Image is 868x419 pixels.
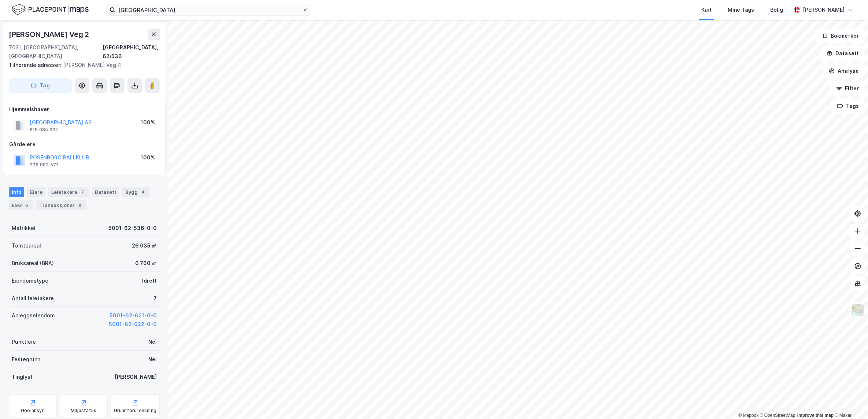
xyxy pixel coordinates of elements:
button: 5001-62-621-0-0 [110,311,157,320]
a: Mapbox [738,413,758,418]
div: 6 [23,201,30,209]
button: Tags [831,99,865,113]
a: OpenStreetMap [760,413,795,418]
img: logo.f888ab2527a4732fd821a326f86c7f29.svg [12,3,89,16]
button: Filter [830,81,865,96]
div: 7 [153,294,157,303]
div: 6 760 ㎡ [135,259,157,268]
div: Nei [148,355,157,364]
div: ESG [9,200,33,210]
div: [PERSON_NAME] Veg 4 [9,61,154,69]
div: Idrett [142,276,157,285]
button: 5001-62-622-0-0 [109,320,157,329]
div: [GEOGRAPHIC_DATA], 62/536 [103,43,160,61]
div: Festegrunn [12,355,40,364]
button: Analyse [823,64,865,78]
div: 4 [139,188,146,196]
span: Tilhørende adresser: [9,62,63,68]
div: Nei [148,337,157,346]
div: 7031, [GEOGRAPHIC_DATA], [GEOGRAPHIC_DATA] [9,43,103,61]
div: Eiere [27,187,45,197]
div: Eiendomstype [12,276,48,285]
div: Datasett [92,187,119,197]
div: Anleggseiendom [12,311,55,320]
div: Transaksjoner [36,200,86,210]
div: 26 035 ㎡ [132,241,157,250]
div: Matrikkel [12,224,36,233]
a: Improve this map [797,413,834,418]
div: Geoinnsyn [21,408,45,414]
div: 7 [79,188,86,196]
div: [PERSON_NAME] Veg 2 [9,29,90,40]
div: Kontrollprogram for chat [831,384,868,419]
div: Kart [701,5,712,14]
div: Antall leietakere [12,294,54,303]
div: 818 985 002 [30,127,58,133]
div: Bygg [122,187,149,197]
button: Datasett [820,46,865,61]
div: 100% [141,118,155,127]
div: Leietakere [48,187,89,197]
div: Mine Tags [728,5,754,14]
div: Tinglyst [12,373,33,381]
button: Tag [9,78,72,93]
div: Miljøstatus [71,408,96,414]
div: [PERSON_NAME] [803,5,845,14]
button: Bokmerker [816,29,865,43]
input: Søk på adresse, matrikkel, gårdeiere, leietakere eller personer [115,4,302,15]
div: 100% [141,153,155,162]
div: Gårdeiere [9,140,159,149]
div: Grunnforurensning [114,408,156,414]
div: Hjemmelshaver [9,105,159,114]
div: [PERSON_NAME] [115,373,157,381]
div: Bolig [770,5,783,14]
iframe: Chat Widget [831,384,868,419]
div: 5001-62-536-0-0 [108,224,157,233]
div: Info [9,187,24,197]
div: 8 [76,201,84,209]
div: Bruksareal (BRA) [12,259,54,268]
img: Z [851,303,865,317]
div: Tomteareal [12,241,41,250]
div: Punktleie [12,337,36,346]
div: 935 883 571 [30,162,58,168]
